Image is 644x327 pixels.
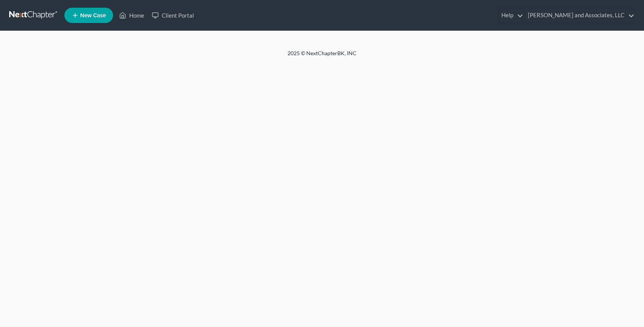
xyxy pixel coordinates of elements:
a: Home [115,8,148,22]
div: 2025 © NextChapterBK, INC [103,49,540,63]
a: Client Portal [148,8,198,22]
a: [PERSON_NAME] and Associates, LLC [524,8,634,22]
new-legal-case-button: New Case [64,8,113,23]
a: Help [498,8,523,22]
